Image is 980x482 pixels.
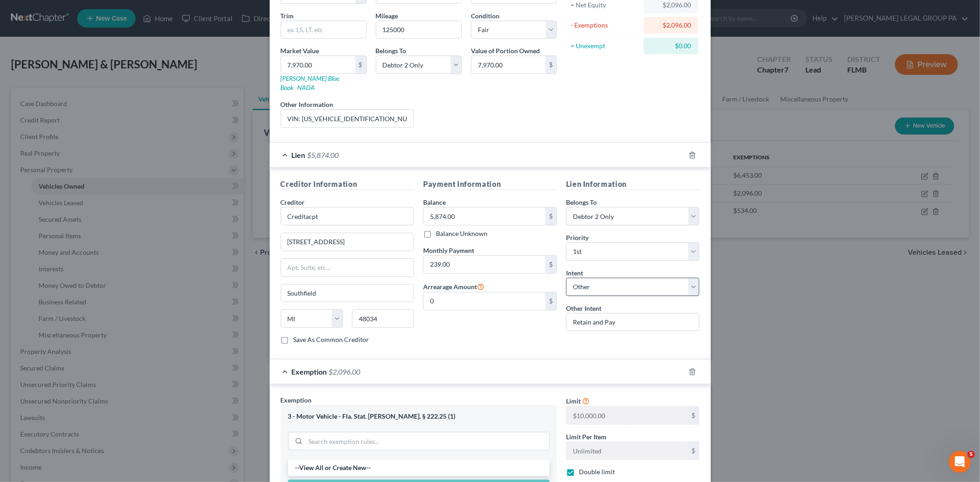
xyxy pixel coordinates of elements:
[471,11,499,21] label: Condition
[376,47,407,55] span: Belongs To
[571,41,640,50] div: = Unexempt
[651,41,691,50] div: $0.00
[566,442,688,460] input: --
[288,460,549,476] li: --View All or Create New--
[376,11,398,21] label: Mileage
[281,74,340,91] a: [PERSON_NAME] Blue Book
[651,0,691,10] div: $2,096.00
[566,179,700,190] h5: Lien Information
[376,21,461,39] input: --
[566,268,583,278] label: Intent
[545,56,556,73] div: $
[949,451,971,473] iframe: Intercom live chat
[306,432,549,450] input: Search exemption rules...
[423,281,484,292] label: Arrearage Amount
[436,229,487,238] label: Balance Unknown
[688,442,699,460] div: $
[281,285,414,302] input: Enter city...
[281,207,414,225] input: Search creditor by name...
[423,197,446,207] label: Balance
[288,412,549,421] div: 3 - Motor Vehicle - Fla. Stat. [PERSON_NAME]. § 222.25 (1)
[281,100,334,109] label: Other Information
[424,292,545,310] input: 0.00
[281,56,355,73] input: 0.00
[688,407,699,424] div: $
[352,309,414,328] input: Enter zip...
[566,407,688,424] input: --
[566,303,601,313] label: Other Intent
[281,110,414,127] input: (optional)
[471,46,540,56] label: Value of Portion Owned
[281,198,305,206] span: Creditor
[424,256,545,273] input: 0.00
[307,151,339,159] span: $5,874.00
[566,234,589,241] span: Priority
[968,451,975,458] span: 5
[471,56,545,73] input: 0.00
[545,207,556,225] div: $
[571,21,640,30] div: - Exemptions
[545,256,556,273] div: $
[579,467,615,476] label: Double limit
[651,21,691,30] div: $2,096.00
[329,367,361,376] span: $2,096.00
[281,233,414,251] input: Enter address...
[281,259,414,276] input: Apt, Suite, etc...
[298,84,315,91] a: NADA
[292,367,327,376] span: Exemption
[566,397,581,405] span: Limit
[566,432,606,442] label: Limit Per Item
[281,11,294,21] label: Trim
[424,207,545,225] input: 0.00
[281,46,319,56] label: Market Value
[281,396,312,404] span: Exemption
[355,56,366,73] div: $
[423,246,474,255] label: Monthly Payment
[281,21,366,39] input: ex. LS, LT, etc
[566,313,700,331] input: Specify...
[294,335,369,344] label: Save As Common Creditor
[566,198,597,206] span: Belongs To
[545,292,556,310] div: $
[571,0,640,10] div: = Net Equity
[292,151,306,159] span: Lien
[423,179,557,190] h5: Payment Information
[281,179,414,190] h5: Creditor Information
